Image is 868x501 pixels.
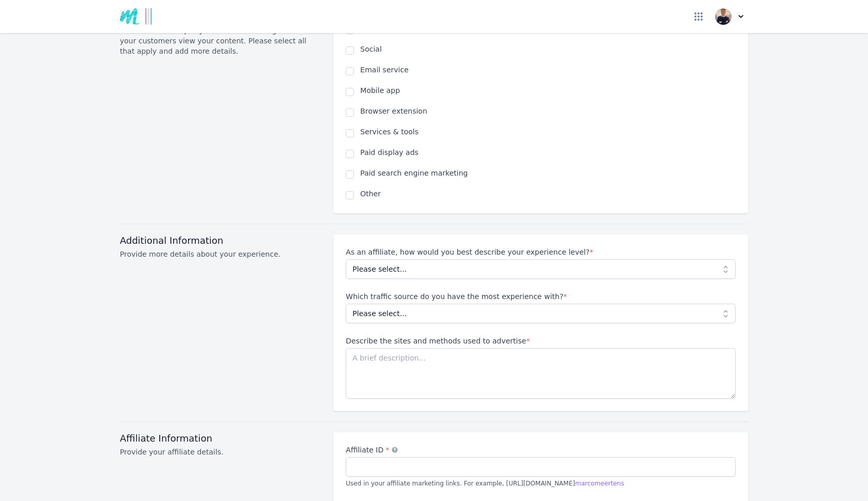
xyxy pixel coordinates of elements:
[346,291,736,302] label: Which traffic source do you have the most experience with?
[360,127,736,137] label: Services & tools
[346,445,736,455] label: Affiliate ID
[360,44,736,54] label: Social
[360,168,736,178] label: Paid search engine marketing
[120,249,321,259] p: Provide more details about your experience.
[120,234,321,247] h3: Additional Information
[360,85,736,96] label: Mobile app
[120,447,321,457] p: Provide your affiliate details.
[360,189,736,199] label: Other
[346,480,624,487] span: Used in your affiliate marketing links. For example, [URL][DOMAIN_NAME]
[120,25,321,56] p: A Promotional Property is the media through which your customers view your content. Please select...
[360,106,736,116] label: Browser extension
[346,247,736,257] label: As an affiliate, how would you best describe your experience level?
[575,480,624,487] span: marcomeertens
[120,432,321,445] h3: Affiliate Information
[360,65,736,75] label: Email service
[346,336,736,346] label: Describe the sites and methods used to advertise
[360,147,736,158] label: Paid display ads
